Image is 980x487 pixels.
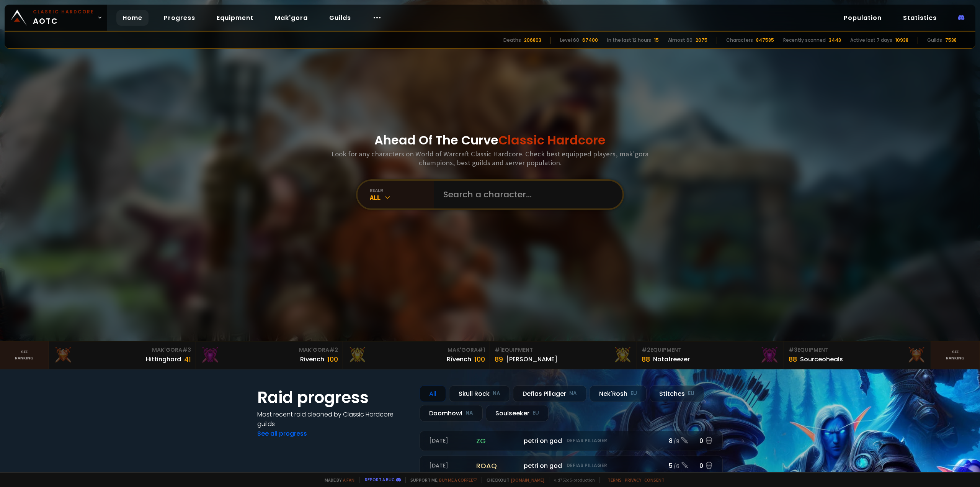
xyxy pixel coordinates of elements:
div: Notafreezer [653,354,690,364]
div: In the last 12 hours [607,37,651,44]
div: Defias Pillager [513,385,586,402]
span: # 3 [182,346,191,354]
span: Made by [320,477,354,483]
a: Mak'Gora#3Hittinghard41 [49,341,196,369]
div: Sourceoheals [800,354,843,364]
div: 100 [327,354,338,364]
div: Active last 7 days [850,37,892,44]
div: Soulseeker [486,405,549,421]
small: EU [532,409,539,417]
div: 15 [654,37,659,44]
div: Rîvench [447,354,471,364]
div: All [370,193,434,202]
a: Statistics [897,10,943,26]
div: Recently scanned [783,37,826,44]
div: Mak'Gora [54,346,191,354]
a: Mak'Gora#2Rivench100 [196,341,343,369]
a: Home [116,10,149,26]
a: Population [838,10,888,26]
div: Nek'Rosh [590,385,647,402]
a: #1Equipment89[PERSON_NAME] [490,341,637,369]
div: Deaths [503,37,521,44]
div: Equipment [789,346,926,354]
small: NA [493,390,500,397]
div: 10938 [895,37,908,44]
div: 847585 [756,37,774,44]
div: 7538 [945,37,957,44]
span: # 2 [642,346,650,354]
a: Classic HardcoreAOTC [5,5,107,31]
div: Level 60 [560,37,579,44]
span: # 1 [495,346,502,354]
a: Privacy [625,477,641,483]
a: [DATE]roaqpetri on godDefias Pillager5 /60 [420,456,723,476]
div: Almost 60 [668,37,693,44]
div: Stitches [650,385,704,402]
h4: Most recent raid cleaned by Classic Hardcore guilds [257,410,410,429]
input: Search a character... [439,181,613,208]
a: Terms [608,477,622,483]
span: Support me, [405,477,477,483]
small: EU [630,390,637,397]
small: NA [569,390,577,397]
div: 89 [495,354,503,364]
div: 100 [474,354,485,364]
a: [DATE]zgpetri on godDefias Pillager8 /90 [420,431,723,451]
h1: Raid progress [257,385,410,410]
a: Equipment [211,10,260,26]
a: Consent [644,477,665,483]
a: Guilds [323,10,357,26]
a: Progress [158,10,201,26]
div: Mak'Gora [201,346,338,354]
span: # 2 [329,346,338,354]
div: Guilds [927,37,942,44]
div: All [420,385,446,402]
div: 41 [184,354,191,364]
small: Classic Hardcore [33,8,94,15]
a: Buy me a coffee [439,477,477,483]
div: Equipment [642,346,779,354]
span: v. d752d5 - production [549,477,595,483]
div: Skull Rock [449,385,510,402]
a: Mak'gora [269,10,314,26]
small: NA [465,409,473,417]
div: Hittinghard [146,354,181,364]
div: 88 [642,354,650,364]
div: Rivench [300,354,324,364]
div: 206803 [524,37,541,44]
a: a fan [343,477,354,483]
div: Doomhowl [420,405,483,421]
a: See all progress [257,429,307,438]
div: Characters [726,37,753,44]
a: [DOMAIN_NAME] [511,477,544,483]
span: AOTC [33,8,94,27]
div: realm [370,187,434,193]
span: Checkout [482,477,544,483]
h3: Look for any characters on World of Warcraft Classic Hardcore. Check best equipped players, mak'g... [328,149,652,167]
a: Report a bug [365,477,395,482]
a: Mak'Gora#1Rîvench100 [343,341,490,369]
div: 2075 [696,37,707,44]
span: # 3 [789,346,797,354]
span: # 1 [478,346,485,354]
div: 67400 [582,37,598,44]
div: 3443 [829,37,841,44]
a: #2Equipment88Notafreezer [637,341,784,369]
small: EU [688,390,694,397]
div: Mak'Gora [348,346,485,354]
a: #3Equipment88Sourceoheals [784,341,931,369]
div: Equipment [495,346,632,354]
h1: Ahead Of The Curve [374,131,606,149]
div: 88 [789,354,797,364]
a: Seeranking [931,341,980,369]
span: Classic Hardcore [498,131,606,149]
div: [PERSON_NAME] [506,354,557,364]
